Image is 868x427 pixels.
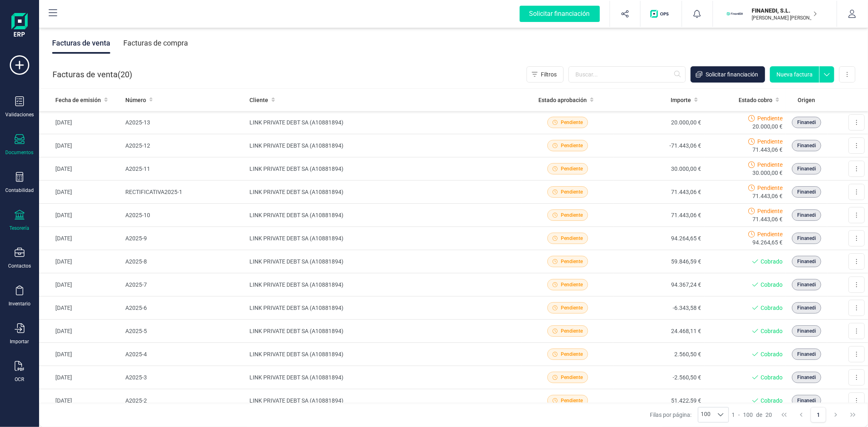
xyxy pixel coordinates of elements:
[671,96,691,104] span: Importe
[766,411,772,419] span: 20
[797,211,816,219] span: Finanedi
[797,304,816,312] span: Finanedi
[120,69,129,80] span: 20
[527,66,564,83] button: Filtros
[246,157,522,181] td: LINK PRIVATE DEBT SA (A10881894)
[797,235,816,242] span: Finanedi
[761,257,783,266] span: Cobrado
[757,207,783,215] span: Pendiente
[6,149,34,156] div: Documentos
[246,320,522,343] td: LINK PRIVATE DEBT SA (A10881894)
[561,304,583,312] span: Pendiente
[39,296,122,320] td: [DATE]
[246,227,522,250] td: LINK PRIVATE DEBT SA (A10881894)
[568,66,686,83] input: Buscar...
[761,327,783,335] span: Cobrado
[39,111,122,134] td: [DATE]
[752,7,817,15] p: FINANEDI, S.L.
[757,114,783,122] span: Pendiente
[752,169,783,177] span: 30.000,00 €
[10,225,30,231] div: Tesorería
[510,1,610,27] button: Solicitar financiación
[739,96,772,104] span: Estado cobro
[757,137,783,146] span: Pendiente
[52,66,132,83] div: Facturas de venta ( )
[797,258,816,265] span: Finanedi
[125,96,146,104] span: Número
[561,142,583,149] span: Pendiente
[122,250,247,273] td: A2025-8
[757,161,783,169] span: Pendiente
[613,250,704,273] td: 59.846,59 €
[770,66,819,83] button: Nueva factura
[561,188,583,196] span: Pendiente
[752,192,783,200] span: 71.443,06 €
[39,250,122,273] td: [DATE]
[732,411,772,419] div: -
[561,281,583,288] span: Pendiente
[39,320,122,343] td: [DATE]
[613,204,704,227] td: 71.443,06 €
[797,374,816,381] span: Finanedi
[15,376,24,383] div: OCR
[246,389,522,412] td: LINK PRIVATE DEBT SA (A10881894)
[757,184,783,192] span: Pendiente
[561,211,583,219] span: Pendiente
[122,366,247,389] td: A2025-3
[52,33,110,54] div: Facturas de venta
[613,343,704,366] td: 2.560,50 €
[797,327,816,335] span: Finanedi
[561,351,583,358] span: Pendiente
[613,389,704,412] td: 51.422,59 €
[726,5,744,23] img: FI
[761,350,783,358] span: Cobrado
[706,70,758,78] span: Solicitar financiación
[797,165,816,172] span: Finanedi
[828,407,844,423] button: Next Page
[757,230,783,238] span: Pendiente
[39,134,122,157] td: [DATE]
[613,366,704,389] td: -2.560,50 €
[811,407,826,423] button: Page 1
[613,157,704,181] td: 30.000,00 €
[752,15,817,21] p: [PERSON_NAME] [PERSON_NAME]
[249,96,268,104] span: Cliente
[723,1,827,27] button: FIFINANEDI, S.L.[PERSON_NAME] [PERSON_NAME]
[122,227,247,250] td: A2025-9
[5,187,34,194] div: Contabilidad
[613,296,704,320] td: -6.343,58 €
[246,343,522,366] td: LINK PRIVATE DEBT SA (A10881894)
[794,407,809,423] button: Previous Page
[39,343,122,366] td: [DATE]
[752,215,783,223] span: 71.443,06 €
[613,273,704,296] td: 94.367,24 €
[613,134,704,157] td: -71.443,06 €
[797,281,816,288] span: Finanedi
[798,96,816,104] span: Origen
[39,227,122,250] td: [DATE]
[732,411,735,419] span: 1
[645,1,677,27] button: Logo de OPS
[246,273,522,296] td: LINK PRIVATE DEBT SA (A10881894)
[122,273,247,296] td: A2025-7
[246,204,522,227] td: LINK PRIVATE DEBT SA (A10881894)
[39,157,122,181] td: [DATE]
[761,304,783,312] span: Cobrado
[761,281,783,289] span: Cobrado
[122,134,247,157] td: A2025-12
[561,397,583,404] span: Pendiente
[756,411,763,419] span: de
[743,411,753,419] span: 100
[797,188,816,196] span: Finanedi
[39,204,122,227] td: [DATE]
[122,343,247,366] td: A2025-4
[561,119,583,126] span: Pendiente
[698,407,713,422] span: 100
[613,181,704,204] td: 71.443,06 €
[123,33,188,54] div: Facturas de compra
[122,389,247,412] td: A2025-2
[561,327,583,335] span: Pendiente
[776,407,792,423] button: First Page
[122,181,247,204] td: RECTIFICATIVA2025-1
[650,10,672,18] img: Logo de OPS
